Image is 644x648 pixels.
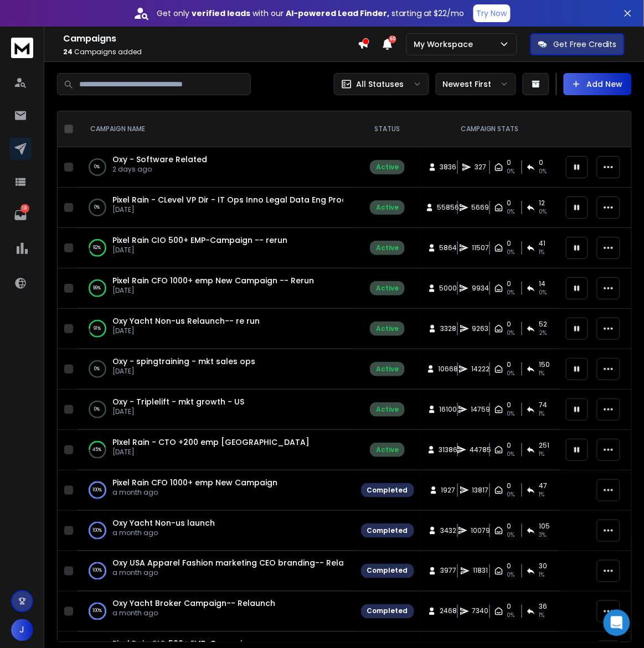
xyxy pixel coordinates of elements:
[507,450,514,459] span: 0%
[507,360,511,369] span: 0
[376,405,399,414] div: Active
[113,246,288,255] p: [DATE]
[440,567,456,576] span: 3977
[78,147,354,188] td: 0%Oxy - Software Related2 days ago
[367,526,408,535] div: Completed
[530,33,625,55] button: Get Free Credits
[507,320,511,329] span: 0
[507,571,514,580] span: 0%
[113,569,343,578] p: a month ago
[507,288,514,297] span: 0%
[539,239,545,248] span: 41
[113,194,348,205] a: Pixel Rain - CLevel VP Dir - IT Ops Inno Legal Data Eng Prod
[92,606,102,617] p: 100 %
[470,445,491,454] span: 44785
[539,199,545,208] span: 12
[472,607,489,616] span: 7340
[78,592,354,632] td: 100%Oxy Yacht Broker Campaign-- Relauncha month ago
[507,490,514,499] span: 0%
[113,528,215,537] p: a month ago
[113,286,315,295] p: [DATE]
[113,205,343,214] p: [DATE]
[507,239,511,248] span: 0
[113,477,278,488] a: Pixel Rain CFO 1000+ emp New Campaign
[472,203,490,212] span: 5669
[93,444,102,455] p: 45 %
[63,32,358,45] h1: Campaigns
[357,79,404,90] p: All Statuses
[78,309,354,349] td: 91%Oxy Yacht Non-us Relaunch-- re run[DATE]
[539,208,547,216] span: 0 %
[440,526,456,535] span: 3432
[472,324,489,333] span: 9263
[437,203,460,212] span: 55856
[539,562,547,571] span: 30
[539,360,550,369] span: 150
[414,39,478,50] p: My Workspace
[539,481,547,490] span: 47
[507,603,511,611] span: 0
[113,154,208,165] a: Oxy - Software Related
[441,486,456,495] span: 1927
[113,396,245,407] a: Oxy - Triplelift - mkt growth - US
[439,365,458,374] span: 10668
[78,430,354,470] td: 45%PIxel Rain - CTO +200 emp [GEOGRAPHIC_DATA][DATE]
[78,470,354,511] td: 100%Pixel Rain CFO 1000+ emp New Campaigna month ago
[286,8,389,19] strong: AI-powered Lead Finder,
[539,522,550,531] span: 105
[440,163,457,172] span: 3836
[507,158,511,167] span: 0
[539,531,546,540] span: 3 %
[113,407,245,416] p: [DATE]
[439,445,458,454] span: 31386
[95,364,100,375] p: 0 %
[113,517,215,528] a: Oxy Yacht Non-us launch
[376,284,399,293] div: Active
[113,315,260,326] a: Oxy Yacht Non-us Relaunch-- re run
[507,562,511,571] span: 0
[78,390,354,430] td: 0%Oxy - Triplelift - mkt growth - US[DATE]
[539,409,544,418] span: 1 %
[113,488,278,497] p: a month ago
[113,437,310,448] span: PIxel Rain - CTO +200 emp [GEOGRAPHIC_DATA]
[94,242,101,253] p: 92 %
[113,367,256,376] p: [DATE]
[539,571,544,580] span: 1 %
[113,275,315,286] span: Pixel Rain CFO 1000+ emp New Campaign -- Rerun
[539,603,547,611] span: 36
[20,204,29,213] p: 18
[472,243,489,252] span: 11507
[507,167,514,176] span: 0%
[95,162,100,173] p: 0 %
[507,401,511,409] span: 0
[440,607,457,616] span: 2468
[507,481,511,490] span: 0
[507,522,511,531] span: 0
[113,598,276,609] a: Oxy Yacht Broker Campaign-- Relaunch
[440,243,457,252] span: 5864
[475,163,486,172] span: 327
[78,268,354,309] td: 99%Pixel Rain CFO 1000+ emp New Campaign -- Rerun[DATE]
[539,611,544,620] span: 1 %
[367,607,408,616] div: Completed
[354,111,421,147] th: STATUS
[63,48,358,56] p: Campaigns added
[113,165,208,174] p: 2 days ago
[539,369,544,378] span: 1 %
[11,619,33,641] button: J
[472,284,489,293] span: 9934
[507,208,514,216] span: 0%
[113,326,260,335] p: [DATE]
[472,486,489,495] span: 13817
[389,35,396,43] span: 50
[473,4,511,22] button: Try Now
[477,8,507,19] p: Try Now
[564,73,632,95] button: Add New
[78,511,354,551] td: 100%Oxy Yacht Non-us launcha month ago
[507,531,514,540] span: 0%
